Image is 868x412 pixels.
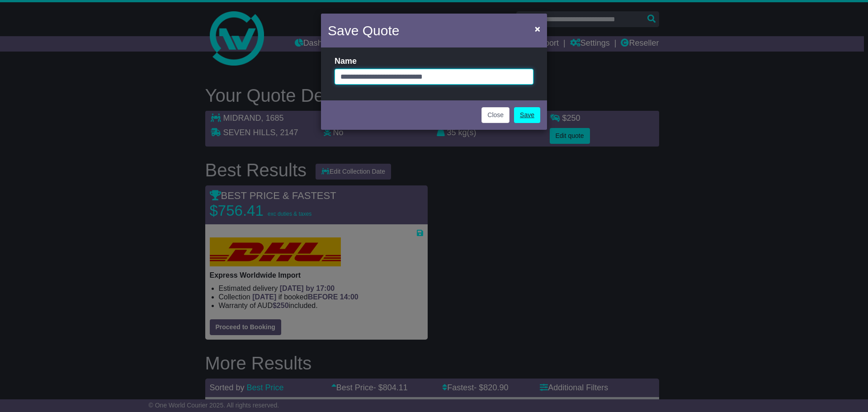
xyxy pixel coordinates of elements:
[535,24,540,34] span: ×
[514,107,540,123] a: Save
[481,107,509,123] button: Close
[328,20,399,41] h4: Save Quote
[530,19,545,38] button: Close
[335,57,357,66] label: Name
